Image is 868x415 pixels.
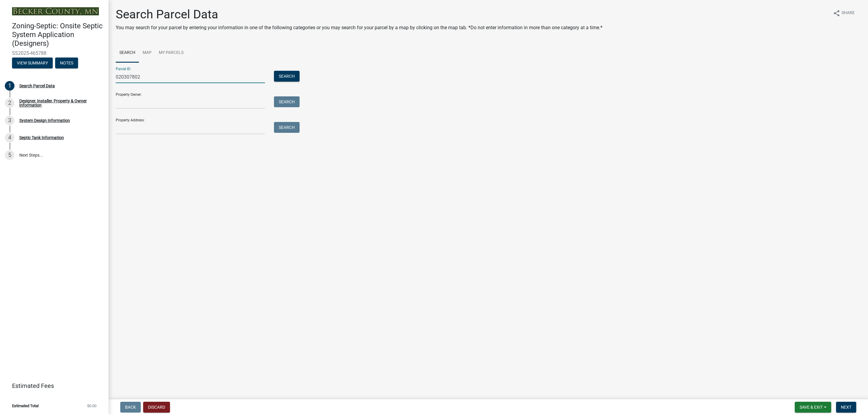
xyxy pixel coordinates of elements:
[19,118,70,123] div: System Design Information
[155,43,187,63] a: My Parcels
[116,24,602,31] p: You may search for your parcel by entering your information in one of the following categories or...
[795,402,831,413] button: Save & Exit
[5,98,14,108] div: 2
[12,7,99,15] img: Becker County, Minnesota
[19,99,99,107] div: Designer, Installer, Property & Owner Information
[125,405,136,410] span: Back
[274,122,300,133] button: Search
[800,405,823,410] span: Save & Exit
[19,84,55,88] div: Search Parcel Data
[5,380,99,392] a: Estimated Fees
[12,22,104,48] h4: Zoning-Septic: Onsite Septic System Application (Designers)
[841,10,855,17] span: Share
[5,150,14,160] div: 5
[274,71,300,82] button: Search
[5,116,14,125] div: 3
[139,43,155,63] a: Map
[833,10,840,17] i: share
[12,404,39,408] span: Estimated Total
[828,7,860,19] button: shareShare
[143,402,170,413] button: Discard
[55,61,78,66] wm-modal-confirm: Notes
[274,96,300,107] button: Search
[5,133,14,142] div: 4
[12,61,53,66] wm-modal-confirm: Summary
[55,58,78,68] button: Notes
[87,404,96,408] span: $0.00
[841,405,851,410] span: Next
[836,402,856,413] button: Next
[5,81,14,91] div: 1
[19,136,64,140] div: Septic Tank Information
[116,43,139,63] a: Search
[12,50,96,56] span: SS2025-465788
[12,58,53,68] button: View Summary
[120,402,141,413] button: Back
[116,7,602,22] h1: Search Parcel Data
